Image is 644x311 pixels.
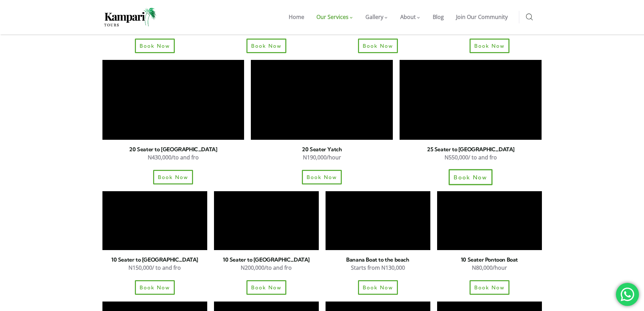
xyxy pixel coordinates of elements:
span: Blog [433,13,444,21]
iframe: pontoon boat [437,191,542,250]
a: Book Now [135,39,175,53]
a: Book Now [302,170,342,184]
a: Book Now [358,280,398,295]
span: Book Now [251,43,282,48]
p: Starts from N130,000 [326,263,430,273]
p: N80,000/hour [437,263,542,273]
a: Book Now [246,280,286,295]
span: Book Now [307,175,337,180]
h6: 10 Seater Pontoon Boat [437,257,542,262]
span: Our Services [316,13,349,21]
iframe: 20 seater yatch [251,60,393,140]
h6: 25 Seater to [GEOGRAPHIC_DATA] [400,147,542,152]
h6: 20 Seater Yatch [251,147,393,152]
h6: 10 Seater to [GEOGRAPHIC_DATA]​ [102,257,207,262]
iframe: 25 seater boat [400,60,542,140]
p: N150,000/ to and fro [102,263,207,273]
img: Home [104,8,157,26]
h6: Banana Boat to the beach [326,257,430,262]
span: Book Now [251,285,282,290]
span: Book Now [474,285,505,290]
a: Book Now [246,39,286,53]
h6: 20 Seater to [GEOGRAPHIC_DATA] [102,147,244,152]
span: Book Now [140,285,170,290]
span: Book Now [363,285,393,290]
a: Book Now [470,280,509,295]
div: 'Get [616,283,639,306]
iframe: 10 seater boat [102,191,207,250]
span: Join Our Community [456,13,508,21]
iframe: I found this spacious 20 seater boat in lekki for boat cruise and beach waka [102,60,244,140]
p: N430,000/to and fro [102,153,244,162]
a: Book Now [135,280,175,295]
span: Book Now [474,43,505,48]
p: N550,000/ to and fro [400,153,542,162]
iframe: Banana boats in Lagos to tarkwa bay, Ilashe beach house, Badagry and Benin republic. [326,191,430,250]
h6: 10 Seater to [GEOGRAPHIC_DATA] [214,257,319,262]
span: About [400,13,416,21]
span: Book Now [158,175,188,180]
a: Book Now [153,170,193,184]
a: Book Now [470,39,509,53]
a: Book Now [358,39,398,53]
span: Book Now [140,43,170,48]
p: N200,000/to and fro [214,263,319,273]
span: Gallery [365,13,383,21]
span: Book Now [363,43,393,48]
iframe: I took a boat ride to light house beach house at Tarkwa bay [214,191,319,250]
span: Home [289,13,304,21]
p: N190,000/hour [251,153,393,162]
span: Book Now [454,174,487,180]
a: Book Now [449,169,493,185]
